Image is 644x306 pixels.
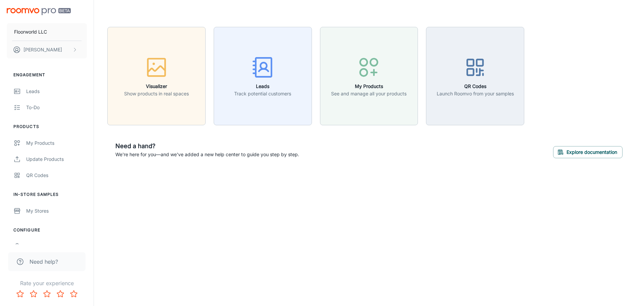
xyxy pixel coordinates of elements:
img: Roomvo PRO Beta [7,8,71,15]
h6: Visualizer [124,83,189,90]
p: Show products in real spaces [124,90,189,97]
button: Explore documentation [553,146,623,158]
a: My ProductsSee and manage all your products [320,72,418,79]
h6: Need a hand? [115,141,299,151]
p: [PERSON_NAME] [23,46,62,53]
button: QR CodesLaunch Roomvo from your samples [426,27,524,125]
button: [PERSON_NAME] [7,41,87,58]
p: Floorworld LLC [14,28,47,36]
a: LeadsTrack potential customers [214,72,312,79]
div: QR Codes [26,172,87,179]
div: Leads [26,88,87,95]
h6: QR Codes [437,83,514,90]
button: VisualizerShow products in real spaces [107,27,206,125]
button: LeadsTrack potential customers [214,27,312,125]
h6: Leads [234,83,291,90]
p: Launch Roomvo from your samples [437,90,514,97]
p: Track potential customers [234,90,291,97]
button: Floorworld LLC [7,23,87,41]
button: My ProductsSee and manage all your products [320,27,418,125]
p: We're here for you—and we've added a new help center to guide you step by step. [115,151,299,158]
a: Explore documentation [553,148,623,155]
p: See and manage all your products [331,90,407,97]
div: My Products [26,139,87,147]
a: QR CodesLaunch Roomvo from your samples [426,72,524,79]
h6: My Products [331,83,407,90]
div: To-do [26,104,87,111]
div: Update Products [26,156,87,163]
